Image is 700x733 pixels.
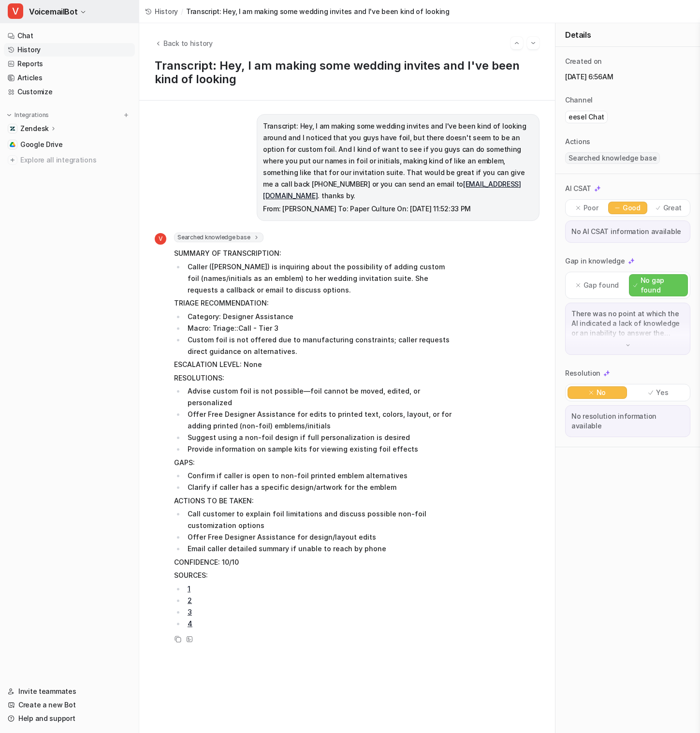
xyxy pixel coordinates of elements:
li: Confirm if caller is open to non-foil printed emblem alternatives [185,470,457,482]
a: 3 [188,608,192,616]
span: V [8,3,23,19]
li: Custom foil is not offered due to manufacturing constraints; caller requests direct guidance on a... [185,334,457,357]
span: Explore all integrations [20,152,131,168]
a: History [145,6,178,16]
p: AI CSAT [565,184,591,193]
img: Zendesk [10,126,15,132]
span: VoicemailBot [29,5,77,18]
img: explore all integrations [8,155,17,165]
li: Offer Free Designer Assistance for design/layout edits [185,531,457,543]
img: expand menu [6,112,13,118]
img: Next session [530,39,537,47]
span: History [155,6,178,16]
p: Transcript: Hey, I am making some wedding invites and I've been kind of looking around and I noti... [263,120,533,202]
a: Chat [4,29,135,43]
li: Category: Designer Assistance [185,311,457,323]
span: Searched knowledge base [174,233,263,242]
p: Created on [565,57,602,66]
span: V [155,233,166,245]
p: Poor [583,203,598,213]
p: SOURCES: [174,570,457,581]
p: Great [663,203,682,213]
button: Go to previous session [510,37,523,49]
img: down-arrow [625,342,631,349]
img: menu_add.svg [123,112,130,118]
a: 1 [188,585,190,593]
p: Gap found [583,280,619,290]
p: No resolution information available [571,411,684,431]
li: Advise custom foil is not possible—foil cannot be moved, edited, or personalized [185,385,457,409]
a: Articles [4,71,135,85]
button: Integrations [4,110,52,120]
p: Good [623,203,641,213]
span: Transcript: Hey, I am making some wedding invites and I've been kind of looking [186,6,450,16]
span: Back to history [163,38,213,48]
a: History [4,43,135,57]
a: [EMAIL_ADDRESS][DOMAIN_NAME] [263,180,521,200]
p: Channel [565,95,593,105]
li: Macro: Triage::Call - Tier 3 [185,323,457,334]
a: Reports [4,57,135,71]
p: ESCALATION LEVEL: None [174,359,457,370]
p: No gap found [641,276,684,295]
p: Integrations [15,111,49,119]
li: Caller ([PERSON_NAME]) is inquiring about the possibility of adding custom foil (names/initials a... [185,261,457,296]
p: There was no point at which the AI indicated a lack of knowledge or an inability to answer the cu... [571,309,684,338]
li: Email caller detailed summary if unable to reach by phone [185,543,457,555]
a: 4 [188,619,192,628]
a: Customize [4,85,135,99]
span: Google Drive [20,140,63,149]
p: Actions [565,137,590,147]
p: GAPS: [174,457,457,469]
img: Google Drive [10,142,15,147]
li: Offer Free Designer Assistance for edits to printed text, colors, layout, or for adding printed (... [185,409,457,432]
p: CONFIDENCE: 10/10 [174,557,457,568]
p: [DATE] 6:56AM [565,72,690,82]
button: Back to history [155,38,213,48]
p: Resolution [565,368,600,378]
span: Searched knowledge base [565,152,660,164]
img: Previous session [513,39,520,47]
button: Go to next session [527,37,540,49]
p: Zendesk [20,124,49,133]
p: No AI CSAT information available [571,227,684,236]
p: RESOLUTIONS: [174,372,457,384]
p: ACTIONS TO BE TAKEN: [174,495,457,507]
div: Details [555,23,700,47]
a: Google DriveGoogle Drive [4,138,135,151]
a: Invite teammates [4,685,135,698]
p: Yes [656,388,668,397]
li: Call customer to explain foil limitations and discuss possible non-foil customization options [185,508,457,531]
li: Suggest using a non-foil design if full personalization is desired [185,432,457,443]
li: Provide information on sample kits for viewing existing foil effects [185,443,457,455]
p: eesel Chat [569,112,604,122]
a: Explore all integrations [4,153,135,167]
span: / [181,6,183,16]
h1: Transcript: Hey, I am making some wedding invites and I've been kind of looking [155,59,540,87]
a: 2 [188,596,192,604]
a: Help and support [4,712,135,725]
p: No [597,388,606,397]
p: From: [PERSON_NAME] To: Paper Culture On: [DATE] 11:52:33 PM [263,203,533,215]
p: Gap in knowledge [565,256,625,266]
p: SUMMARY OF TRANSCRIPTION: [174,248,457,259]
p: TRIAGE RECOMMENDATION: [174,297,457,309]
li: Clarify if caller has a specific design/artwork for the emblem [185,482,457,493]
a: Create a new Bot [4,698,135,712]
